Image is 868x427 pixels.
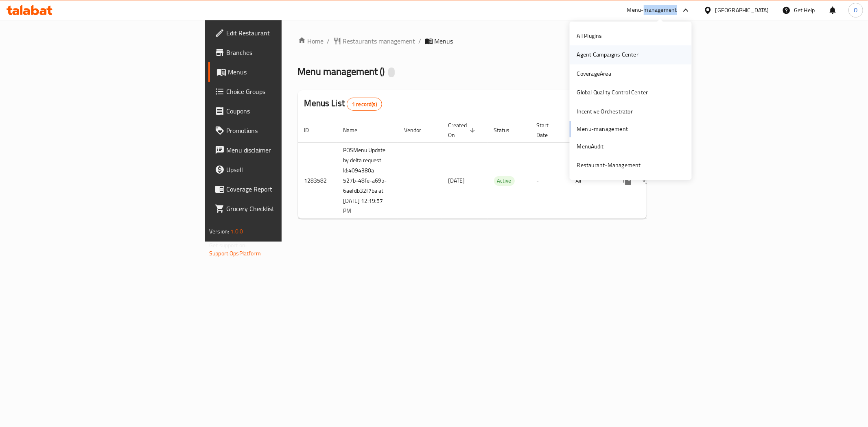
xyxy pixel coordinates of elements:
[618,171,637,190] button: more
[577,88,648,97] div: Global Quality Control Center
[226,184,343,194] span: Coverage Report
[347,98,382,111] div: Total records count
[577,50,638,59] div: Agent Campaigns Center
[208,160,350,179] a: Upsell
[298,36,647,46] nav: breadcrumb
[419,36,422,46] li: /
[208,121,350,140] a: Promotions
[226,28,343,38] span: Edit Restaurant
[577,31,602,40] div: All Plugins
[208,23,350,43] a: Edit Restaurant
[208,179,350,199] a: Coverage Report
[577,69,611,78] div: CoverageArea
[208,43,350,62] a: Branches
[208,199,350,218] a: Grocery Checklist
[448,175,465,186] span: [DATE]
[208,62,350,82] a: Menus
[298,118,702,219] table: enhanced table
[226,165,343,174] span: Upsell
[577,107,633,116] div: Incentive Orchestrator
[208,140,350,160] a: Menu disclaimer
[226,106,343,116] span: Coupons
[333,36,415,46] a: Restaurants management
[637,171,657,190] button: Change Status
[230,226,243,237] span: 1.0.0
[537,120,560,140] span: Start Date
[298,62,385,81] span: Menu management ( )
[208,101,350,121] a: Coupons
[530,142,569,219] td: -
[228,67,343,77] span: Menus
[343,36,415,46] span: Restaurants management
[494,176,515,185] span: Active
[337,142,398,219] td: POSMenu Update by delta request Id:4094380a-527b-48fe-a69b-6aefdb32f7ba at [DATE] 12:19:57 PM
[494,125,520,135] span: Status
[435,36,453,46] span: Menus
[226,48,343,57] span: Branches
[209,226,229,237] span: Version:
[577,142,604,151] div: MenuAudit
[208,82,350,101] a: Choice Groups
[226,204,343,213] span: Grocery Checklist
[226,145,343,155] span: Menu disclaimer
[715,6,769,15] div: [GEOGRAPHIC_DATA]
[209,248,261,259] a: Support.OpsPlatform
[569,142,611,219] td: All
[404,125,432,135] span: Vendor
[304,97,382,111] h2: Menus List
[854,6,857,15] span: O
[209,240,247,251] span: Get support on:
[494,176,515,186] div: Active
[304,125,320,135] span: ID
[226,87,343,96] span: Choice Groups
[343,125,368,135] span: Name
[347,100,382,108] span: 1 record(s)
[577,161,641,170] div: Restaurant-Management
[448,120,478,140] span: Created On
[226,126,343,135] span: Promotions
[627,5,677,15] div: Menu-management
